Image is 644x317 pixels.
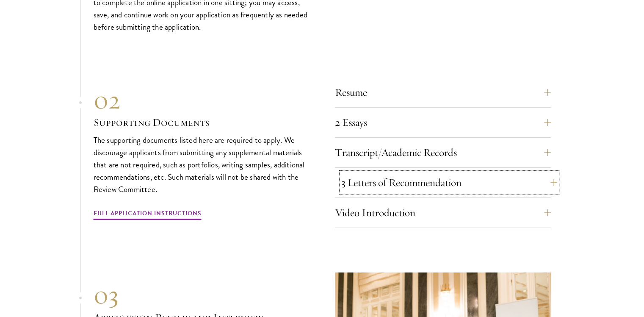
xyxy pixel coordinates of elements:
div: 03 [94,280,310,310]
button: 2 Essays [335,112,551,133]
button: Resume [335,82,551,103]
button: Video Introduction [335,203,551,223]
a: Full Application Instructions [94,208,202,221]
h3: Supporting Documents [94,115,310,130]
p: The supporting documents listed here are required to apply. We discourage applicants from submitt... [94,134,310,195]
div: 02 [94,85,310,115]
button: Transcript/Academic Records [335,142,551,163]
button: 3 Letters of Recommendation [341,172,557,193]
